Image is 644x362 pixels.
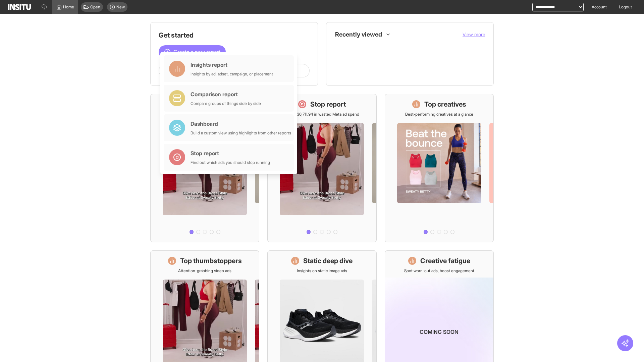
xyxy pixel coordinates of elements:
button: Create a new report [159,45,226,59]
span: View more [463,32,485,37]
h1: Top thumbstoppers [180,256,242,265]
button: View more [463,31,485,38]
h1: Stop report [310,100,346,109]
div: Dashboard [191,120,291,128]
div: Compare groups of things side by side [191,101,261,106]
div: Insights by ad, adset, campaign, or placement [191,71,273,77]
span: Open [90,4,100,10]
h1: Get started [159,31,310,40]
div: Stop report [191,149,270,157]
a: What's live nowSee all active ads instantly [150,94,259,242]
p: Attention-grabbing video ads [178,268,231,274]
span: Home [63,4,74,10]
div: Insights report [191,61,273,69]
span: New [116,4,125,10]
a: Stop reportSave £36,711.94 in wasted Meta ad spend [267,94,376,242]
p: Insights on static image ads [297,268,347,274]
span: Create a new report [173,48,220,56]
h1: Top creatives [424,100,466,109]
img: Logo [8,4,31,10]
a: Top creativesBest-performing creatives at a glance [385,94,494,242]
p: Save £36,711.94 in wasted Meta ad spend [285,112,359,117]
div: Comparison report [191,90,261,98]
p: Best-performing creatives at a glance [405,112,473,117]
div: Find out which ads you should stop running [191,160,270,165]
div: Build a custom view using highlights from other reports [191,130,291,136]
h1: Static deep dive [303,256,353,265]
